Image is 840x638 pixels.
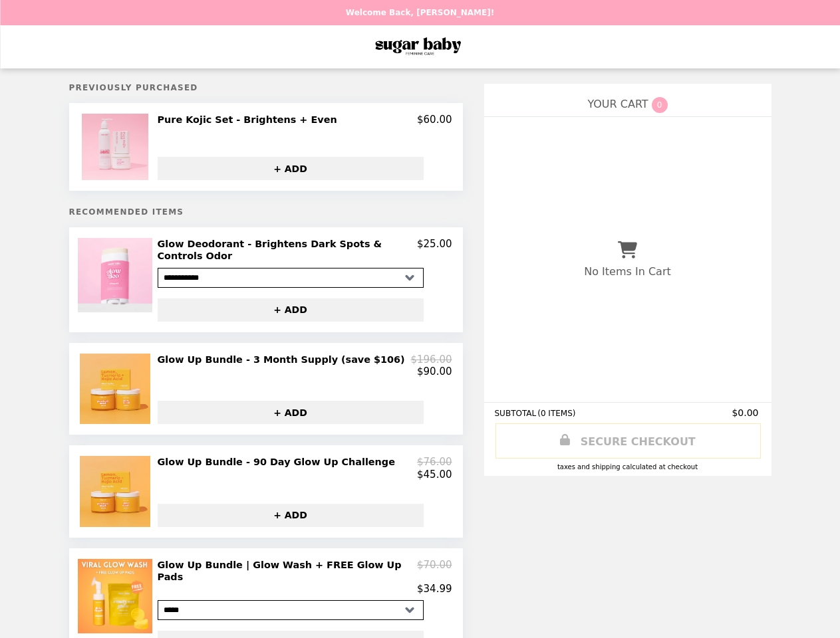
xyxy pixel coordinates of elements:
button: + ADD [158,298,424,322]
select: Select a product variant [158,600,424,620]
img: Brand Logo [364,33,476,60]
h5: Previously Purchased [69,83,463,92]
div: Taxes and Shipping calculated at checkout [495,463,761,471]
p: $90.00 [417,366,452,377]
p: $60.00 [417,114,452,126]
span: ( 0 ITEMS ) [537,409,575,418]
p: $196.00 [410,354,452,366]
h2: Glow Up Bundle - 90 Day Glow Up Challenge [158,456,400,468]
p: Welcome Back, [PERSON_NAME]! [346,8,494,17]
h2: Pure Kojic Set - Brightens + Even [158,114,343,126]
p: No Items In Cart [584,265,670,278]
img: Pure Kojic Set - Brightens + Even [82,114,152,180]
h2: Glow Up Bundle | Glow Wash + FREE Glow Up Pads [158,559,418,584]
img: Glow Deodorant - Brightens Dark Spots & Controls Odor [78,238,156,312]
select: Select a product variant [158,268,424,288]
h2: Glow Up Bundle - 3 Month Supply (save $106) [158,354,410,366]
img: Glow Up Bundle | Glow Wash + FREE Glow Up Pads [78,559,156,633]
span: $0.00 [732,407,760,418]
p: $45.00 [417,469,452,480]
button: + ADD [158,504,424,527]
button: + ADD [158,157,424,180]
h5: Recommended Items [69,207,463,217]
img: Glow Up Bundle - 3 Month Supply (save $106) [80,354,154,424]
span: SUBTOTAL [495,409,538,418]
p: $70.00 [417,559,452,584]
span: YOUR CART [587,98,648,110]
p: $34.99 [417,583,452,595]
p: $76.00 [417,456,452,468]
p: $25.00 [417,238,452,263]
h2: Glow Deodorant - Brightens Dark Spots & Controls Odor [158,238,418,263]
button: + ADD [158,401,424,424]
span: 0 [652,97,668,113]
img: Glow Up Bundle - 90 Day Glow Up Challenge [80,456,154,526]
